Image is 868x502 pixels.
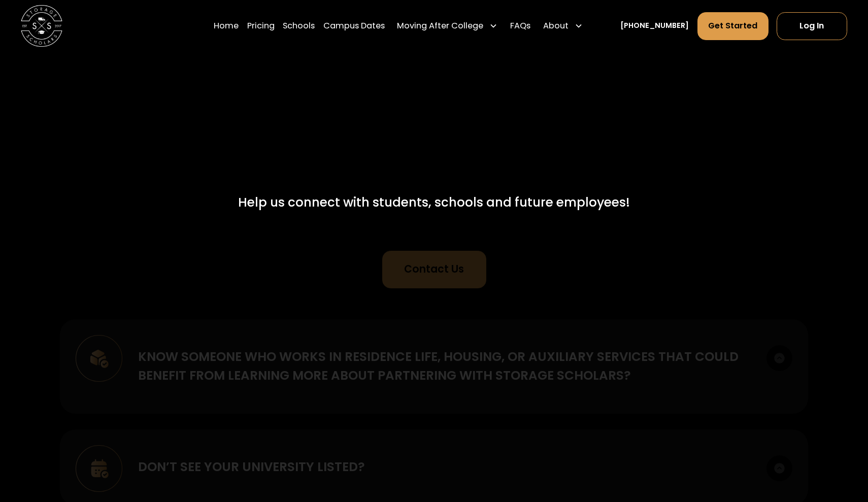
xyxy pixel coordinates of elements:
[21,5,62,47] img: Storage Scholars main logo
[214,12,239,41] a: Home
[404,262,464,278] div: Contact Us
[238,193,630,212] div: Help us connect with students, schools and future employees!
[777,12,847,40] a: Log In
[393,12,502,41] div: Moving After College
[247,12,275,41] a: Pricing
[138,348,751,386] div: Know someone who works in Residence Life, Housing, or Auxiliary Services that could benefit from ...
[382,251,486,288] a: Contact Us
[539,12,587,41] div: About
[323,12,385,41] a: Campus Dates
[397,20,483,32] div: Moving After College
[283,12,315,41] a: Schools
[697,12,769,40] a: Get Started
[21,5,62,47] a: home
[138,458,365,477] div: Don’t see your university listed?
[510,12,530,41] a: FAQs
[543,20,569,32] div: About
[620,20,689,31] a: [PHONE_NUMBER]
